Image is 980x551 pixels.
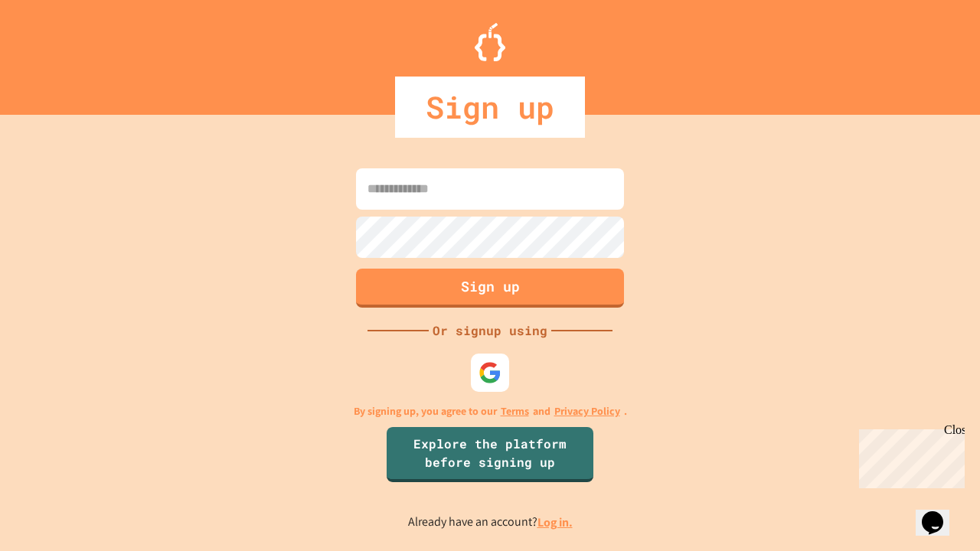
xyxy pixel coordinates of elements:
[408,513,573,532] p: Already have an account?
[356,269,624,308] button: Sign up
[554,403,620,419] a: Privacy Policy
[475,23,505,61] img: Logo.svg
[6,6,106,97] div: Chat with us now!Close
[395,77,585,138] div: Sign up
[853,423,965,488] iframe: chat widget
[354,403,627,419] p: By signing up, you agree to our and .
[537,514,573,530] a: Log in.
[501,403,529,419] a: Terms
[479,361,501,384] img: google-icon.svg
[387,427,593,482] a: Explore the platform before signing up
[429,321,551,340] div: Or signup using
[916,490,965,536] iframe: chat widget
